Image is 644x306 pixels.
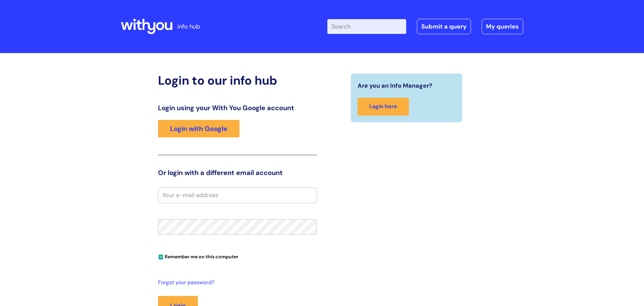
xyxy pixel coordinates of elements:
input: Your e-mail address [158,187,317,203]
a: My queries [482,19,523,34]
div: You can uncheck this option if you're logging in from a shared device [158,251,317,262]
input: Search [327,19,406,34]
label: Remember me on this computer [158,252,238,260]
a: Login here [358,98,409,116]
a: Submit a query [417,19,471,34]
p: info hub [177,21,200,32]
h2: Login to our info hub [158,73,317,88]
h3: Login using your With You Google account [158,104,317,112]
a: Forgot your password? [158,278,314,288]
a: Login with Google [158,120,239,137]
input: Remember me on this computer [159,255,163,259]
span: Are you an Info Manager? [358,80,432,91]
h3: Or login with a different email account [158,169,317,177]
